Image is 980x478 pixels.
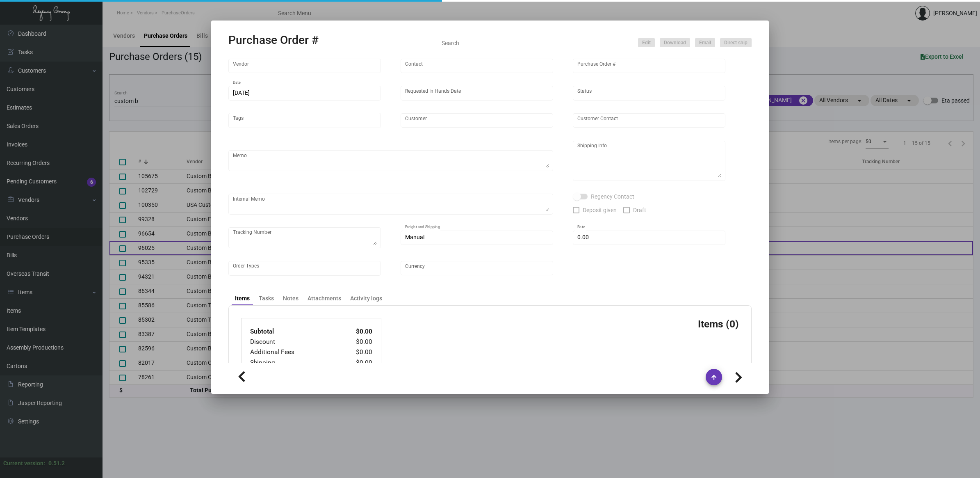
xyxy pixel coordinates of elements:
[405,234,424,240] span: Manual
[664,39,686,46] span: Download
[695,38,715,47] button: Email
[283,294,299,303] div: Notes
[633,205,646,215] span: Draft
[699,39,711,46] span: Email
[339,327,373,337] td: $0.00
[259,294,274,303] div: Tasks
[308,294,341,303] div: Attachments
[339,347,373,357] td: $0.00
[250,327,339,337] td: Subtotal
[339,337,373,347] td: $0.00
[698,318,739,330] h3: Items (0)
[235,294,250,303] div: Items
[250,358,339,368] td: Shipping
[3,459,45,468] div: Current version:
[250,347,339,357] td: Additional Fees
[250,337,339,347] td: Discount
[660,38,690,47] button: Download
[724,39,748,46] span: Direct ship
[228,33,319,47] h2: Purchase Order #
[339,358,373,368] td: $0.00
[591,192,634,201] span: Regency Contact
[48,459,65,468] div: 0.51.2
[720,38,752,47] button: Direct ship
[583,205,617,215] span: Deposit given
[642,39,651,46] span: Edit
[638,38,655,47] button: Edit
[350,294,382,303] div: Activity logs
